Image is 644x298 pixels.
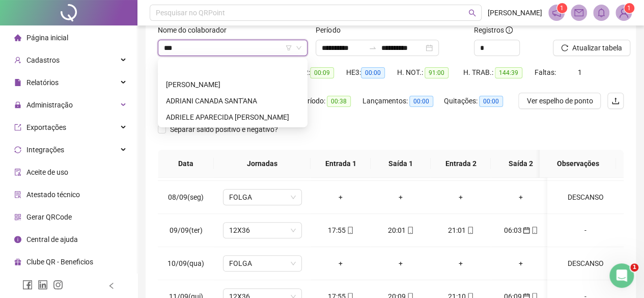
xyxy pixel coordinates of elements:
span: 00:09 [310,67,334,78]
div: 17:55 [319,225,362,236]
span: Faltas: [535,68,557,76]
span: gift [14,258,21,265]
span: Separar saldo positivo e negativo? [166,124,282,135]
sup: 1 [557,3,567,13]
span: Exportações [26,123,66,131]
span: user-add [14,57,21,64]
span: mobile [406,227,414,234]
span: calendar [522,227,530,234]
span: down [296,45,302,51]
label: Período [316,24,347,36]
div: Lançamentos: [362,95,444,107]
div: + [499,258,543,269]
span: FOLGA [229,189,296,205]
iframe: Intercom live chat [609,263,634,288]
span: 91:00 [425,67,449,78]
span: Relatórios [26,78,59,87]
span: info-circle [506,26,513,34]
span: 09/09(ter) [170,226,203,234]
span: 1 [578,68,582,76]
span: file [14,79,21,86]
span: Central de ajuda [26,235,78,243]
span: [PERSON_NAME] [488,7,542,18]
div: ADRIELE APARECIDA POMPEU DA SILVA [160,109,305,125]
span: 10/09(qua) [167,259,204,267]
div: ADRIELE APARECIDA [PERSON_NAME] [166,112,299,123]
th: Data [158,150,214,178]
span: Integrações [26,146,64,154]
span: facebook [22,280,33,290]
div: H. TRAB.: [463,67,535,78]
span: mobile [466,227,474,234]
span: Atestado técnico [26,191,80,199]
div: + [319,192,362,203]
div: ADRIANI CANADA SANT'ANA [166,95,299,106]
span: 144:39 [495,67,522,78]
span: filter [286,45,292,51]
span: info-circle [14,236,21,243]
button: Ver espelho de ponto [518,93,601,109]
span: instagram [53,280,63,290]
span: reload [561,44,568,51]
span: 00:00 [479,96,503,107]
div: + [319,258,362,269]
span: Administração [26,101,73,109]
th: Entrada 1 [311,150,371,178]
div: DESCANSO [555,192,615,203]
div: ADRIANI CANADA SANT'ANA [160,93,305,109]
div: 06:03 [499,225,543,236]
div: HE 2: [295,67,346,78]
span: Atualizar tabela [572,42,622,53]
span: 1 [627,5,631,12]
span: mobile [530,227,538,234]
th: Entrada 2 [431,150,491,178]
div: Quitações: [444,95,515,107]
span: Observações [548,158,608,169]
span: linkedin [38,280,48,290]
th: Jornadas [214,150,311,178]
th: Saída 2 [491,150,551,178]
img: 91916 [616,5,631,20]
div: HE 3: [346,67,397,78]
span: Clube QR - Beneficios [26,258,93,266]
sup: Atualize o seu contato no menu Meus Dados [624,3,634,13]
span: 00:38 [327,96,351,107]
span: bell [597,8,606,17]
button: Atualizar tabela [553,40,630,56]
span: audit [14,169,21,176]
span: solution [14,191,21,198]
div: H. NOT.: [397,67,463,78]
span: notification [552,8,561,17]
span: upload [611,97,620,105]
span: Página inicial [26,34,68,42]
div: + [379,258,423,269]
div: + [439,258,483,269]
span: Aceite de uso [26,168,68,176]
th: Saída 1 [371,150,431,178]
div: + [499,192,543,203]
label: Nome do colaborador [158,24,233,36]
th: Observações [540,150,616,178]
span: swap-right [369,44,377,52]
div: + [379,192,423,203]
span: 00:00 [361,67,385,78]
span: search [468,9,476,17]
span: home [14,34,21,41]
div: DESCANSO [555,258,615,269]
span: left [108,282,115,289]
span: Cadastros [26,56,60,64]
span: Registros [474,24,513,36]
span: qrcode [14,213,21,221]
span: mobile [346,227,354,234]
span: 12X36 [229,223,296,238]
span: 08/09(seg) [168,193,204,201]
div: 20:01 [379,225,423,236]
div: + [439,192,483,203]
div: [PERSON_NAME] [166,79,299,90]
span: Ver espelho de ponto [526,95,593,106]
span: export [14,124,21,131]
div: 21:01 [439,225,483,236]
span: 1 [630,263,638,272]
span: 1 [560,5,564,12]
div: - [555,225,615,236]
